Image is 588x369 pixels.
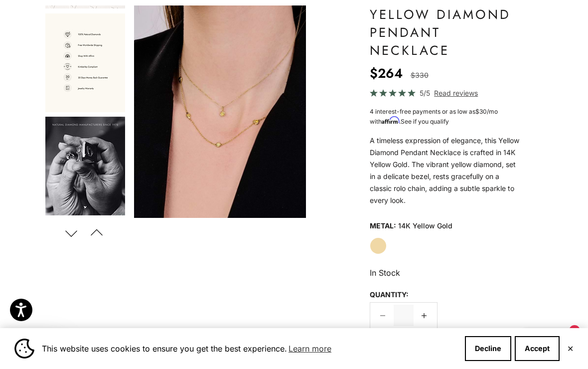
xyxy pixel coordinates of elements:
legend: Quantity: [370,287,409,302]
button: Close [567,346,574,352]
button: Decline [465,336,511,361]
span: Read reviews [434,87,478,99]
a: See if you qualify - Learn more about Affirm Financing (opens in modal) [401,118,449,125]
compare-at-price: $330 [411,69,429,81]
button: Go to item 8 [44,116,126,216]
p: In Stock [370,266,519,279]
div: Item 4 of 8 [134,5,306,218]
button: Accept [515,336,560,361]
input: Change quantity [394,305,414,326]
img: Cookie banner [14,339,34,359]
legend: Metal: [370,218,396,233]
a: Learn more [287,341,333,356]
a: 5/5 Read reviews [370,87,519,99]
variant-option-value: 14K Yellow Gold [398,218,452,233]
h1: Yellow Diamond Pendant Necklace [370,5,519,59]
sale-price: $264 [370,63,403,83]
img: #YellowGold #WhiteGold #RoseGold [45,117,125,215]
img: #YellowGold #WhiteGold #RoseGold [134,5,306,218]
span: $30 [475,108,487,115]
p: A timeless expression of elegance, this Yellow Diamond Pendant Necklace is crafted in 14K Yellow ... [370,135,519,206]
img: #YellowGold #WhiteGold #RoseGold [45,13,125,112]
span: 5/5 [420,87,430,99]
span: 4 interest-free payments or as low as /mo with . [370,108,498,125]
span: Affirm [382,117,399,124]
button: Go to item 7 [44,12,126,113]
span: This website uses cookies to ensure you get the best experience. [42,341,457,356]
